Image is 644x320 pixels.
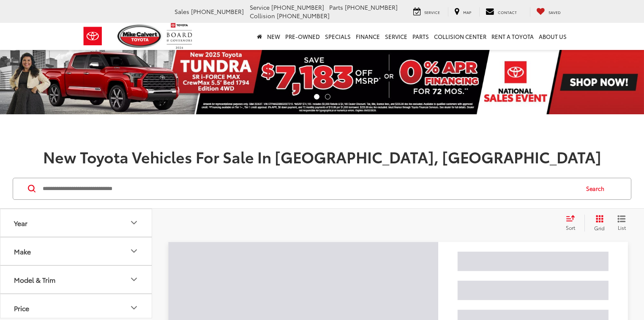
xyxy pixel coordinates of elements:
[566,224,575,231] span: Sort
[129,303,139,313] div: Price
[463,9,471,15] span: Map
[498,9,517,15] span: Contact
[77,22,109,50] img: Toyota
[382,23,410,50] a: Service
[410,23,431,50] a: Parts
[345,3,398,11] span: [PHONE_NUMBER]
[424,9,440,15] span: Service
[14,219,27,227] div: Year
[191,7,244,16] span: [PHONE_NUMBER]
[129,218,139,228] div: Year
[14,247,31,255] div: Make
[129,246,139,256] div: Make
[536,23,569,50] a: About Us
[489,23,536,50] a: Rent a Toyota
[250,11,275,20] span: Collision
[562,215,584,232] button: Select sort value
[271,3,324,11] span: [PHONE_NUMBER]
[329,3,343,11] span: Parts
[175,7,189,16] span: Sales
[0,266,153,293] button: Model & TrimModel & Trim
[530,7,567,17] a: My Saved Vehicles
[14,276,55,284] div: Model & Trim
[322,23,353,50] a: Specials
[611,215,632,232] button: List View
[14,304,29,312] div: Price
[0,209,153,237] button: YearYear
[42,179,578,199] input: Search by Make, Model, or Keyword
[617,224,626,231] span: List
[0,237,153,265] button: MakeMake
[578,178,617,199] button: Search
[448,7,478,17] a: Map
[265,23,283,50] a: New
[431,23,489,50] a: Collision Center
[250,3,270,11] span: Service
[129,274,139,284] div: Model & Trim
[594,224,605,232] span: Grid
[407,7,446,17] a: Service
[283,23,322,50] a: Pre-Owned
[479,7,523,17] a: Contact
[548,9,561,15] span: Saved
[584,215,611,232] button: Grid View
[353,23,382,50] a: Finance
[117,25,162,48] img: Mike Calvert Toyota
[277,11,330,20] span: [PHONE_NUMBER]
[254,23,265,50] a: Home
